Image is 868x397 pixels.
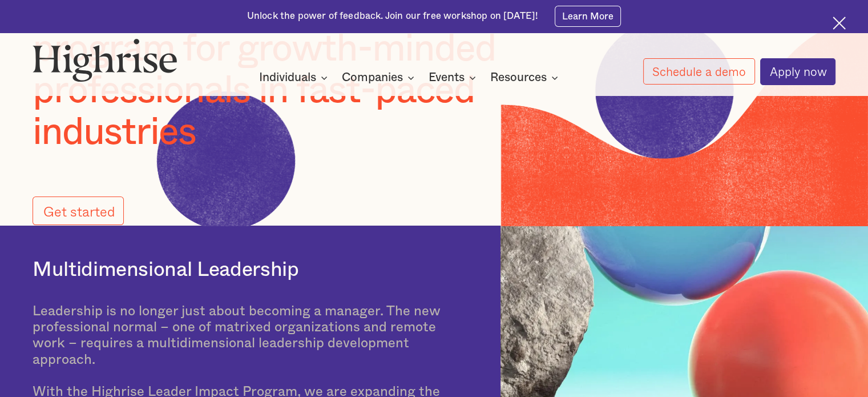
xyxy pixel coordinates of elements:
[259,71,316,85] div: Individuals
[342,71,418,85] div: Companies
[247,10,538,23] div: Unlock the power of feedback. Join our free workshop on [DATE]!
[555,6,621,26] a: Learn More
[760,58,835,85] a: Apply now
[490,71,547,85] div: Resources
[429,71,465,85] div: Events
[643,58,755,85] a: Schedule a demo
[259,71,331,85] div: Individuals
[429,71,479,85] div: Events
[833,17,846,30] img: Cross icon
[490,71,562,85] div: Resources
[33,258,457,282] h2: Multidimensional Leadership
[342,71,403,85] div: Companies
[33,38,177,82] img: Highrise logo
[33,197,124,225] a: Get started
